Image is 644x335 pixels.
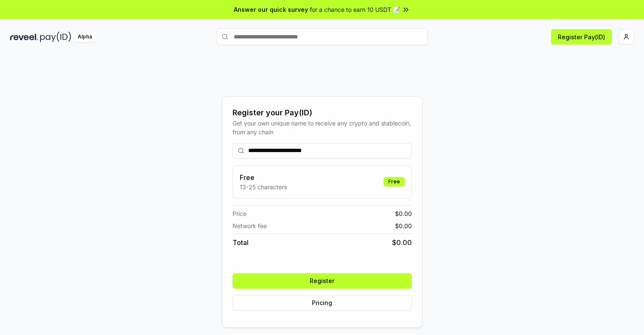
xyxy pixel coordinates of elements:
[233,221,267,230] span: Network fee
[310,5,400,14] span: for a chance to earn 10 USDT 📝
[395,221,412,230] span: $ 0.00
[233,107,412,119] div: Register your Pay(ID)
[234,5,308,14] span: Answer our quick survey
[395,209,412,218] span: $ 0.00
[384,177,405,186] div: Free
[233,237,249,248] span: Total
[10,32,38,42] img: reveel_dark
[551,29,612,44] button: Register Pay(ID)
[233,209,246,218] span: Price
[40,32,71,42] img: pay_id
[233,273,412,289] button: Register
[240,182,287,191] p: 13-25 characters
[233,119,412,136] div: Get your own unique name to receive any crypto and stablecoin, from any chain
[233,295,412,310] button: Pricing
[392,237,412,248] span: $ 0.00
[73,32,97,42] div: Alpha
[240,172,287,182] h3: Free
